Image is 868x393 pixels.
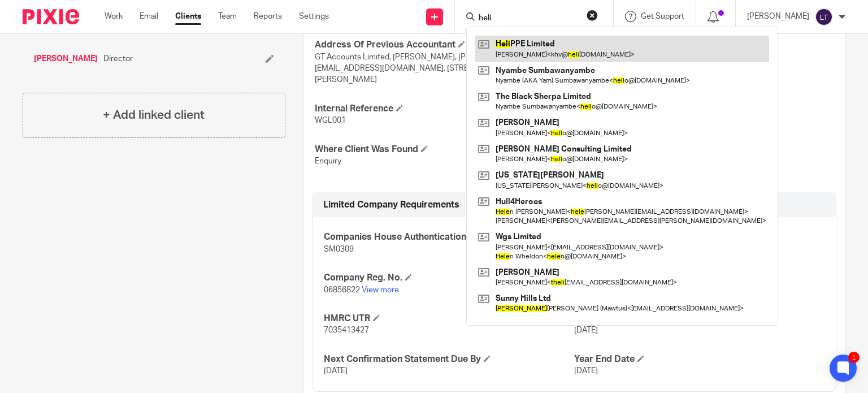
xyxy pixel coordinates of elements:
[478,14,579,24] input: Search
[324,245,354,253] span: SM0309
[324,353,574,365] h4: Next Confirmation Statement Due By
[324,286,360,294] span: 06856822
[324,231,574,243] h4: Companies House Authentication Code
[103,106,205,124] h4: + Add linked client
[815,8,833,26] img: svg%3E
[574,367,598,375] span: [DATE]
[324,367,348,375] span: [DATE]
[848,352,860,363] div: 1
[175,11,201,22] a: Clients
[574,326,598,334] span: [DATE]
[641,12,684,20] span: Get Support
[103,53,133,64] span: Director
[34,53,98,64] a: [PERSON_NAME]
[324,272,574,284] h4: Company Reg. No.
[324,326,369,334] span: 7035413427
[140,11,158,22] a: Email
[324,313,574,325] h4: HMRC UTR
[315,53,520,84] span: GT Accounts Limited, [PERSON_NAME], [PERSON_NAME][EMAIL_ADDRESS][DOMAIN_NAME], [STREET_ADDRESS][P...
[23,9,79,24] img: Pixie
[315,116,346,124] span: WGL001
[254,11,282,22] a: Reports
[747,11,809,22] p: [PERSON_NAME]
[574,353,824,365] h4: Year End Date
[105,11,123,22] a: Work
[218,11,237,22] a: Team
[362,286,399,294] a: View more
[315,157,341,165] span: Enquiry
[587,10,598,21] button: Clear
[323,199,459,211] span: Limited Company Requirements
[299,11,329,22] a: Settings
[315,103,574,115] h4: Internal Reference
[315,39,574,51] h4: Address Of Previous Accountant
[315,144,574,156] h4: Where Client Was Found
